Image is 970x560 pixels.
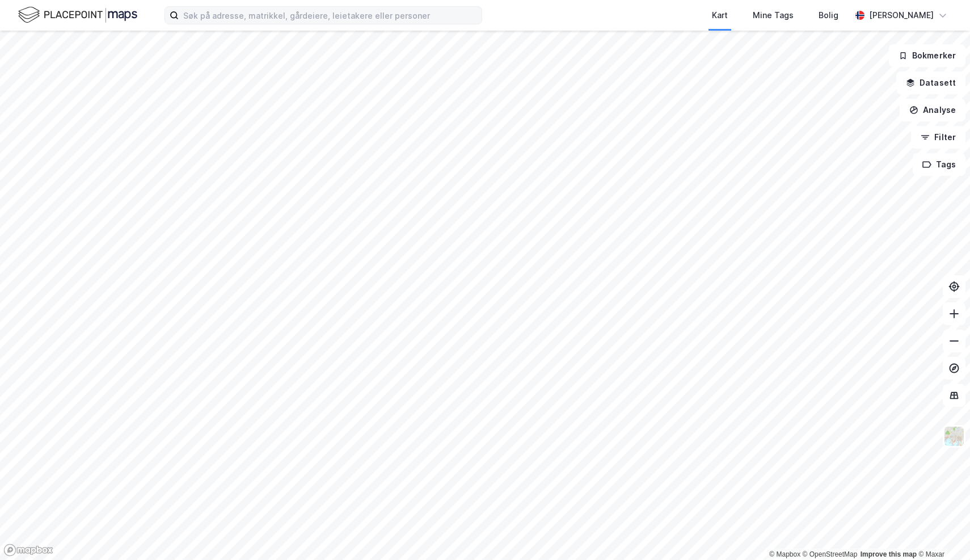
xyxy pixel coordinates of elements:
div: Kart [712,9,728,22]
img: logo.f888ab2527a4732fd821a326f86c7f29.svg [18,5,137,25]
a: Mapbox homepage [3,544,53,557]
button: Analyse [900,99,965,121]
div: Mine Tags [753,9,794,22]
button: Tags [913,153,965,176]
button: Datasett [896,71,965,94]
div: [PERSON_NAME] [869,9,934,22]
button: Bokmerker [889,44,965,67]
div: Kontrollprogram for chat [913,506,970,560]
iframe: Chat Widget [913,506,970,560]
a: Improve this map [861,550,917,558]
input: Søk på adresse, matrikkel, gårdeiere, leietakere eller personer [179,7,482,24]
div: Bolig [819,9,838,22]
a: Mapbox [769,550,800,558]
img: Z [943,426,965,447]
a: OpenStreetMap [803,550,858,558]
button: Filter [911,126,965,149]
